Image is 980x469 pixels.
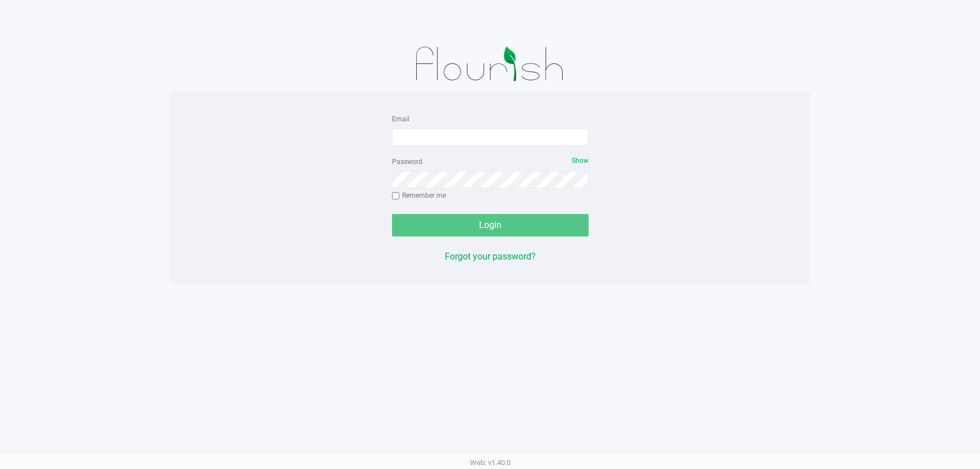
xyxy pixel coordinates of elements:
[392,192,400,200] input: Remember me
[470,458,510,467] span: Web: v1.40.0
[392,157,422,167] label: Password
[445,250,536,263] button: Forgot your password?
[392,190,446,201] label: Remember me
[392,114,409,124] label: Email
[572,157,589,165] span: Show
